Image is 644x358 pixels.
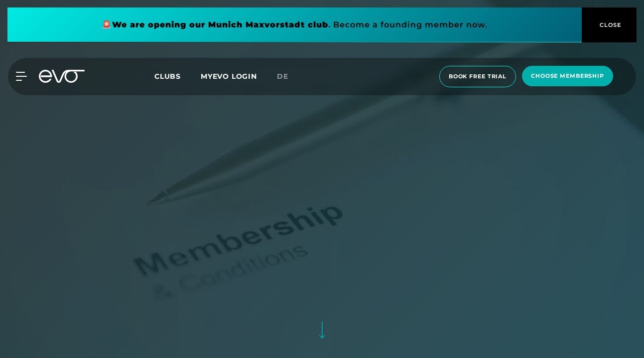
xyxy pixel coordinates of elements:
[154,72,181,81] span: Clubs
[531,72,604,80] span: choose membership
[277,72,288,81] span: de
[582,7,637,42] button: CLOSE
[519,66,616,87] a: choose membership
[436,66,519,87] a: book free trial
[597,20,622,29] span: CLOSE
[154,71,201,81] a: Clubs
[449,72,507,81] span: book free trial
[201,72,257,81] a: MYEVO LOGIN
[277,71,300,82] a: de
